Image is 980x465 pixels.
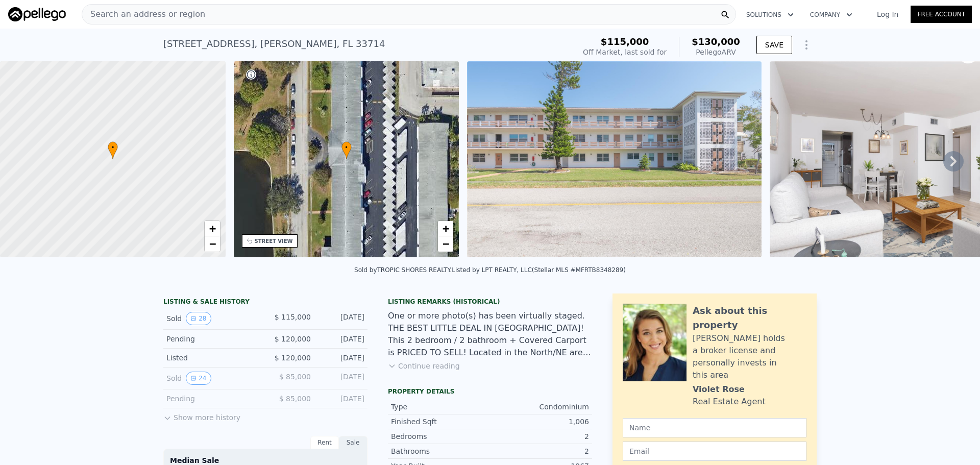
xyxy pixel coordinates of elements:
[82,8,205,20] span: Search an address or region
[692,36,740,47] span: $130,000
[490,402,589,412] div: Condominium
[693,304,806,332] div: Ask about this property
[738,6,802,24] button: Solutions
[275,313,311,321] span: $ 115,000
[693,396,766,408] div: Real Estate Agent
[341,141,352,159] div: •
[166,372,257,385] div: Sold
[186,312,211,325] button: View historical data
[279,395,311,403] span: $ 85,000
[438,236,453,252] a: Zoom out
[339,436,367,449] div: Sale
[275,335,311,343] span: $ 120,000
[756,36,792,54] button: SAVE
[443,237,449,250] span: −
[186,372,211,385] button: View historical data
[205,221,220,236] a: Zoom in
[388,298,592,306] div: Listing Remarks (Historical)
[467,61,762,257] img: Sale: 60516504 Parcel: 53310265
[388,361,460,371] button: Continue reading
[391,446,490,456] div: Bathrooms
[279,373,311,381] span: $ 85,000
[275,354,311,362] span: $ 120,000
[255,237,293,245] div: STREET VIEW
[452,266,626,274] div: Listed by LPT REALTY, LLC (Stellar MLS #MFRTB8348289)
[163,37,385,51] div: [STREET_ADDRESS] , [PERSON_NAME] , FL 33714
[319,353,364,363] div: [DATE]
[490,446,589,456] div: 2
[388,387,592,396] div: Property details
[163,298,367,308] div: LISTING & SALE HISTORY
[209,222,215,235] span: +
[319,372,364,385] div: [DATE]
[802,6,861,24] button: Company
[319,334,364,344] div: [DATE]
[391,402,490,412] div: Type
[693,332,806,381] div: [PERSON_NAME] holds a broker license and personally invests in this area
[911,6,972,23] a: Free Account
[163,408,240,423] button: Show more history
[319,394,364,404] div: [DATE]
[583,47,667,57] div: Off Market, last sold for
[319,312,364,325] div: [DATE]
[108,143,118,152] span: •
[310,436,339,449] div: Rent
[388,310,592,359] div: One or more photo(s) has been virtually staged. THE BEST LITTLE DEAL IN [GEOGRAPHIC_DATA]! This 2...
[205,236,220,252] a: Zoom out
[623,442,806,461] input: Email
[693,383,745,396] div: Violet Rose
[166,334,257,344] div: Pending
[209,237,215,250] span: −
[443,222,449,235] span: +
[166,394,257,404] div: Pending
[601,36,649,47] span: $115,000
[490,417,589,427] div: 1,006
[341,143,352,152] span: •
[438,221,453,236] a: Zoom in
[391,417,490,427] div: Finished Sqft
[623,418,806,437] input: Name
[166,353,257,363] div: Listed
[692,47,740,57] div: Pellego ARV
[108,141,118,159] div: •
[8,7,66,21] img: Pellego
[391,431,490,442] div: Bedrooms
[166,312,257,325] div: Sold
[354,266,452,274] div: Sold by TROPIC SHORES REALTY .
[796,35,817,55] button: Show Options
[490,431,589,442] div: 2
[865,9,911,19] a: Log In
